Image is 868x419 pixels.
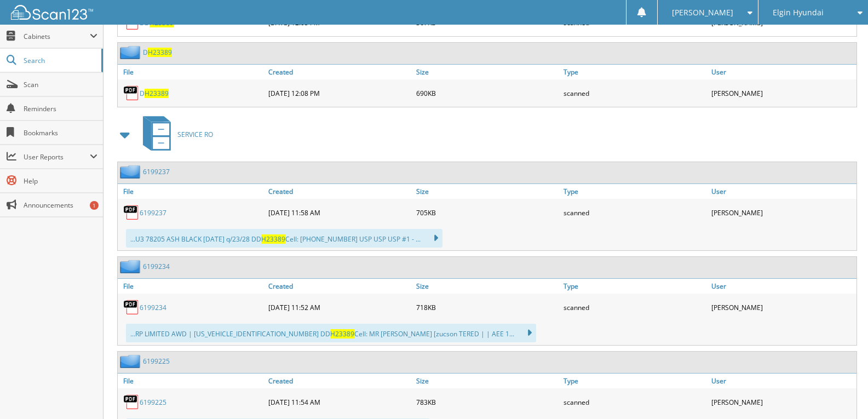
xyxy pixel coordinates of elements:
[123,85,140,101] img: PDF.png
[266,65,413,79] a: Created
[24,56,96,65] span: Search
[709,82,856,104] div: [PERSON_NAME]
[24,128,97,137] span: Bookmarks
[177,130,213,139] span: SERVICE RO
[561,296,709,318] div: scanned
[118,279,266,294] a: File
[24,104,97,113] span: Reminders
[413,184,561,199] a: Size
[148,48,172,57] span: H23389
[136,113,213,156] a: SERVICE RO
[143,48,172,57] a: DH23389
[709,374,856,388] a: User
[413,82,561,104] div: 690KB
[266,202,413,223] div: [DATE] 11:58 AM
[773,9,824,16] span: Elgin Hyundai
[561,202,709,223] div: scanned
[261,234,285,244] span: H23389
[709,184,856,199] a: User
[413,391,561,413] div: 783KB
[709,65,856,79] a: User
[561,391,709,413] div: scanned
[561,279,709,294] a: Type
[413,202,561,223] div: 705KB
[120,260,143,273] img: folder2.png
[140,303,166,312] a: 6199234
[266,391,413,413] div: [DATE] 11:54 AM
[90,201,99,210] div: 1
[120,165,143,179] img: folder2.png
[672,9,733,16] span: [PERSON_NAME]
[24,80,97,89] span: Scan
[140,208,166,217] a: 6199237
[145,89,169,98] span: H23389
[140,398,166,407] a: 6199225
[11,5,93,20] img: scan123-logo-white.svg
[561,374,709,388] a: Type
[561,82,709,104] div: scanned
[709,279,856,294] a: User
[24,152,90,162] span: User Reports
[140,89,169,98] a: DH23389
[120,45,143,59] img: folder2.png
[24,176,97,186] span: Help
[123,204,140,221] img: PDF.png
[413,296,561,318] div: 718KB
[143,167,170,176] a: 6199237
[118,374,266,388] a: File
[126,324,536,342] div: ...RP LIMITED AWD | [US_VEHICLE_IDENTIFICATION_NUMBER] DD Cell: MR [PERSON_NAME] [zucson TERED | ...
[709,202,856,223] div: [PERSON_NAME]
[561,65,709,79] a: Type
[126,229,442,248] div: ...U3 78205 ASH BLACK [DATE] q/23/28 DD Cell: [PHONE_NUMBER] USP USP USP #1 - ...
[709,391,856,413] div: [PERSON_NAME]
[120,354,143,368] img: folder2.png
[118,184,266,199] a: File
[561,184,709,199] a: Type
[266,184,413,199] a: Created
[24,32,90,41] span: Cabinets
[709,296,856,318] div: [PERSON_NAME]
[143,357,170,366] a: 6199225
[118,65,266,79] a: File
[143,262,170,271] a: 6199234
[266,296,413,318] div: [DATE] 11:52 AM
[413,65,561,79] a: Size
[123,299,140,315] img: PDF.png
[413,279,561,294] a: Size
[413,374,561,388] a: Size
[266,82,413,104] div: [DATE] 12:08 PM
[123,394,140,410] img: PDF.png
[266,374,413,388] a: Created
[24,200,97,210] span: Announcements
[330,329,354,338] span: H23389
[266,279,413,294] a: Created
